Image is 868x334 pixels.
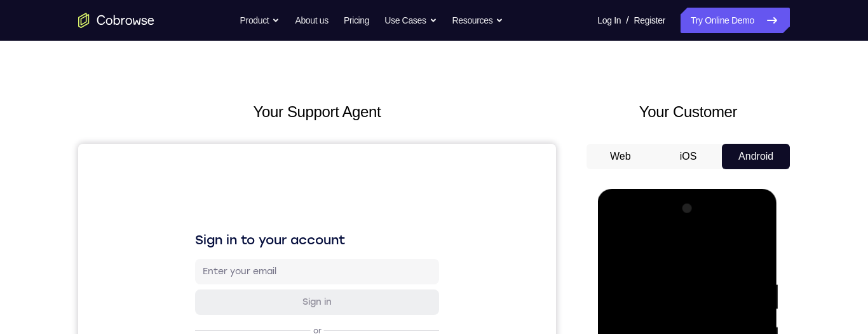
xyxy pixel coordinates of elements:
div: Sign in with Google [206,208,292,221]
button: Sign in with Google [117,202,361,227]
button: Sign in with Zendesk [117,293,361,319]
p: or [233,182,246,192]
button: iOS [654,144,722,169]
span: / [626,13,628,28]
h2: Your Support Agent [78,101,556,123]
button: Sign in with GitHub [117,232,361,258]
button: Sign in with Intercom [117,263,361,288]
button: Resources [452,8,504,33]
div: Sign in with Zendesk [203,300,296,312]
h2: Your Customer [587,101,790,123]
div: Sign in with GitHub [207,239,292,251]
button: Sign in [117,146,361,171]
a: About us [295,8,328,33]
a: Log In [597,8,621,33]
a: Go to the home page [78,13,154,28]
button: Use Cases [384,8,437,33]
button: Android [722,144,790,169]
button: Product [240,8,280,33]
input: Enter your email [125,122,353,134]
button: Web [587,144,654,169]
a: Register [634,8,665,33]
h1: Sign in to your account [117,87,361,105]
a: Try Online Demo [681,8,790,33]
a: Pricing [344,8,369,33]
div: Sign in with Intercom [201,269,297,282]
